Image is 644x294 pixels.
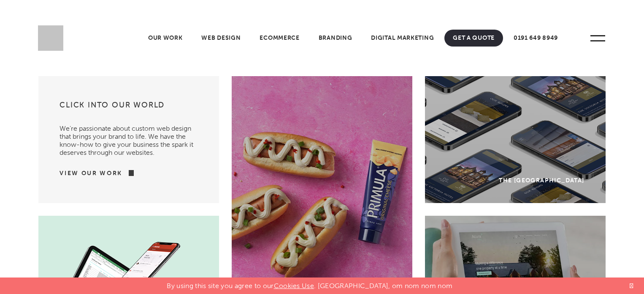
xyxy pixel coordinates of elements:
div: The [GEOGRAPHIC_DATA] [499,177,584,184]
p: We’re passionate about custom web design that brings your brand to life. We have the know-how to ... [60,116,198,157]
a: Cookies Use [274,282,314,290]
img: arrow [122,170,134,176]
a: View Our Work [60,169,122,178]
a: Get A Quote [444,30,503,47]
a: Ecommerce [251,30,308,47]
a: Our Work [140,30,191,47]
a: Digital Marketing [363,30,442,47]
a: Web Design [193,30,249,47]
a: 0191 649 8949 [505,30,566,47]
img: Sleeky Web Design Newcastle [38,25,63,51]
a: The [GEOGRAPHIC_DATA] [425,76,606,203]
h3: Click into our world [60,100,198,116]
a: Branding [310,30,361,47]
p: By using this site you agree to our . [GEOGRAPHIC_DATA], om nom nom nom [167,278,452,290]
